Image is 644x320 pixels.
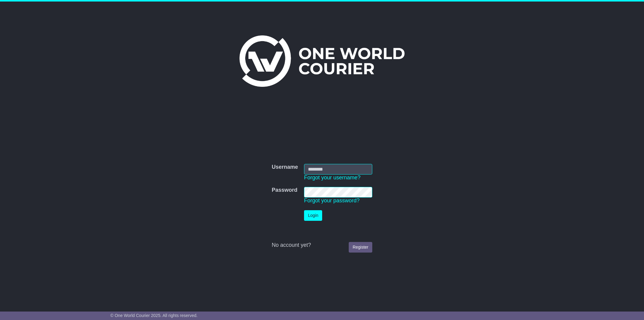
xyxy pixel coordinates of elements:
[272,242,372,249] div: No account yet?
[239,35,404,87] img: One World
[111,313,198,318] span: © One World Courier 2025. All rights reserved.
[272,164,298,171] label: Username
[304,210,322,221] button: Login
[349,242,372,253] a: Register
[304,175,360,181] a: Forgot your username?
[272,187,297,194] label: Password
[304,198,360,204] a: Forgot your password?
